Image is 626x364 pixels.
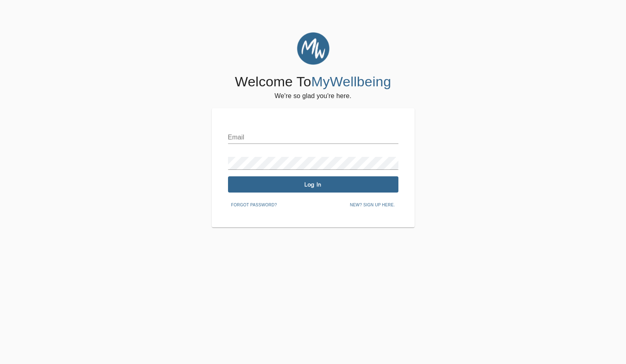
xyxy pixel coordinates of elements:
span: MyWellbeing [311,74,391,89]
button: Forgot password? [228,199,280,211]
button: Log In [228,176,398,193]
img: MyWellbeing [297,32,329,65]
button: New? Sign up here. [346,199,398,211]
span: Forgot password? [231,201,277,209]
h6: We're so glad you're here. [275,90,351,102]
span: New? Sign up here. [350,201,395,209]
a: Forgot password? [228,201,280,208]
span: Log In [231,181,395,188]
h4: Welcome To [235,73,391,90]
